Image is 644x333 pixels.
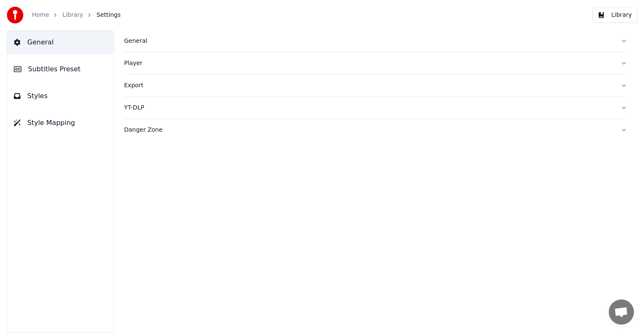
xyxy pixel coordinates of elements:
[124,52,627,74] button: Player
[32,11,49,19] a: Home
[609,299,634,325] div: 채팅 열기
[7,84,114,108] button: Styles
[124,104,614,112] div: YT-DLP
[7,57,114,81] button: Subtitles Preset
[96,11,120,19] span: Settings
[124,59,614,68] div: Player
[7,31,114,54] button: General
[27,37,54,47] span: General
[28,64,80,74] span: Subtitles Preset
[124,30,627,52] button: General
[124,81,614,90] div: Export
[62,11,83,19] a: Library
[32,11,121,19] nav: breadcrumb
[124,97,627,119] button: YT-DLP
[7,7,23,23] img: youka
[27,118,75,128] span: Style Mapping
[7,111,114,135] button: Style Mapping
[124,37,614,45] div: General
[27,91,48,101] span: Styles
[124,75,627,96] button: Export
[124,126,614,134] div: Danger Zone
[592,8,637,23] button: Library
[124,119,627,141] button: Danger Zone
